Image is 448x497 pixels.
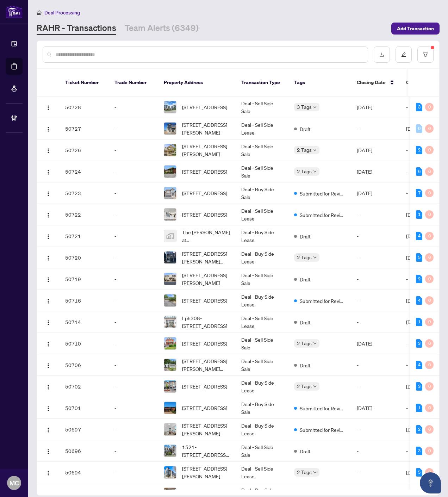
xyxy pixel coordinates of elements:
span: [STREET_ADDRESS] [182,340,227,347]
td: 50719 [60,268,109,290]
td: - [351,462,400,483]
div: 7 [416,189,422,197]
a: Team Alerts (6349) [125,22,199,35]
span: [STREET_ADDRESS][PERSON_NAME][PERSON_NAME] [182,357,230,373]
img: thumbnail-img [164,359,176,371]
td: Deal - Sell Side Lease [236,311,288,333]
button: Logo [43,273,54,285]
td: - [351,311,400,333]
span: [STREET_ADDRESS][PERSON_NAME] [182,465,230,480]
div: 0 [425,103,434,111]
td: Deal - Sell Side Sale [236,440,288,462]
span: Deal Processing [44,10,80,16]
img: thumbnail-img [164,144,176,156]
td: Deal - Sell Side Lease [236,204,288,225]
span: [STREET_ADDRESS] [182,189,227,197]
td: 50720 [60,247,109,268]
td: 50701 [60,397,109,419]
img: Logo [45,105,51,111]
td: 50696 [60,440,109,462]
td: - [109,333,158,354]
img: thumbnail-img [164,230,176,242]
th: Property Address [158,69,236,97]
div: 0 [425,447,434,455]
button: Logo [43,424,54,435]
img: thumbnail-img [164,123,176,135]
td: [DATE] [351,182,400,204]
td: Deal - Buy Side Lease [236,419,288,440]
div: 0 [425,296,434,305]
td: - [109,97,158,118]
button: Logo [43,467,54,478]
img: Logo [45,148,51,154]
span: Submitted for Review [300,426,346,434]
button: Logo [43,402,54,414]
div: 0 [425,339,434,348]
span: down [313,105,317,109]
span: download [379,52,384,57]
span: [STREET_ADDRESS] [182,297,227,304]
button: Open asap [420,472,441,493]
div: 0 [425,167,434,176]
td: - [109,462,158,483]
span: [STREET_ADDRESS][PERSON_NAME] [182,142,230,158]
img: Logo [45,470,51,476]
td: - [109,354,158,376]
td: - [109,118,158,139]
img: thumbnail-img [164,466,176,478]
td: 50728 [60,97,109,118]
td: Deal - Buy Side Sale [236,397,288,419]
td: 50727 [60,118,109,139]
button: Add Transaction [391,23,440,35]
td: Deal - Sell Side Lease [236,118,288,139]
img: thumbnail-img [164,445,176,457]
td: Deal - Sell Side Sale [236,354,288,376]
span: [STREET_ADDRESS][PERSON_NAME] [182,422,230,437]
div: 0 [425,146,434,154]
div: 0 [425,275,434,283]
span: Submitted for Review [300,404,346,412]
button: Logo [43,359,54,371]
span: MC [10,478,19,488]
div: 1 [416,318,422,326]
td: - [351,290,400,311]
img: thumbnail-img [164,337,176,349]
div: 2 [416,425,422,434]
div: 0 [425,318,434,326]
span: Add Transaction [397,23,434,34]
span: The [PERSON_NAME] at [STREET_ADDRESS] [182,228,230,244]
td: 50694 [60,462,109,483]
div: 0 [425,382,434,391]
td: - [351,419,400,440]
span: down [313,385,317,388]
td: - [109,247,158,268]
img: Logo [45,384,51,390]
div: 3 [416,103,422,111]
td: - [351,376,400,397]
span: Draft [300,361,311,369]
img: Logo [45,363,51,368]
div: 2 [416,146,422,154]
th: Transaction Type [236,69,288,97]
img: Logo [45,449,51,454]
span: [STREET_ADDRESS] [182,404,227,412]
img: Logo [45,255,51,261]
td: - [109,139,158,161]
img: thumbnail-img [164,101,176,113]
img: thumbnail-img [164,187,176,199]
span: Lph308-[STREET_ADDRESS] [182,314,230,330]
td: Deal - Sell Side Sale [236,333,288,354]
img: Logo [45,212,51,218]
span: Submitted for Review [300,190,346,197]
span: Closing Date [357,79,386,86]
th: Tags [288,69,351,97]
td: 50716 [60,290,109,311]
td: 50721 [60,225,109,247]
span: Draft [300,275,311,283]
td: Deal - Sell Side Lease [236,462,288,483]
td: - [351,440,400,462]
td: Deal - Sell Side Sale [236,139,288,161]
td: - [351,354,400,376]
td: Deal - Buy Side Lease [236,376,288,397]
td: [DATE] [351,161,400,182]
